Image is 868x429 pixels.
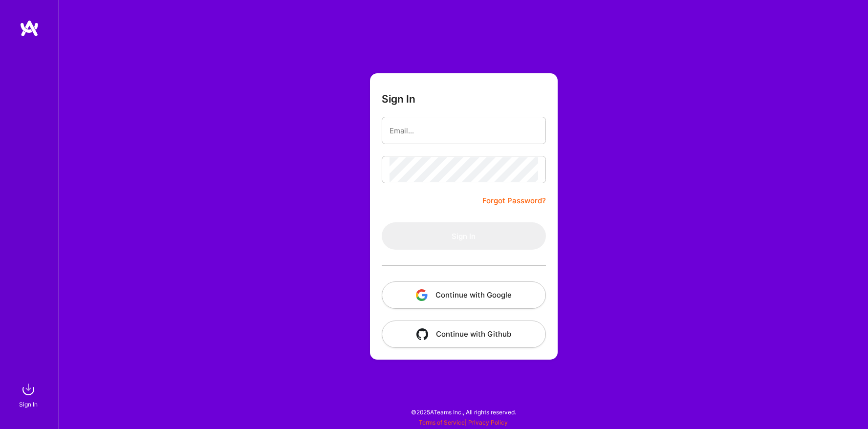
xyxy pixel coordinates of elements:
img: icon [416,289,428,301]
button: Continue with Github [382,321,546,348]
h3: Sign In [382,93,415,105]
button: Continue with Google [382,281,546,309]
a: Forgot Password? [482,195,546,207]
a: sign inSign In [21,380,38,409]
a: Privacy Policy [468,419,508,426]
img: sign in [19,380,38,399]
span: | [419,419,508,426]
div: Sign In [19,399,38,409]
div: © 2025 ATeams Inc., All rights reserved. [59,400,868,424]
img: icon [416,328,428,340]
img: logo [20,20,39,37]
button: Sign In [382,222,546,250]
input: Email... [390,118,538,143]
a: Terms of Service [419,419,465,426]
